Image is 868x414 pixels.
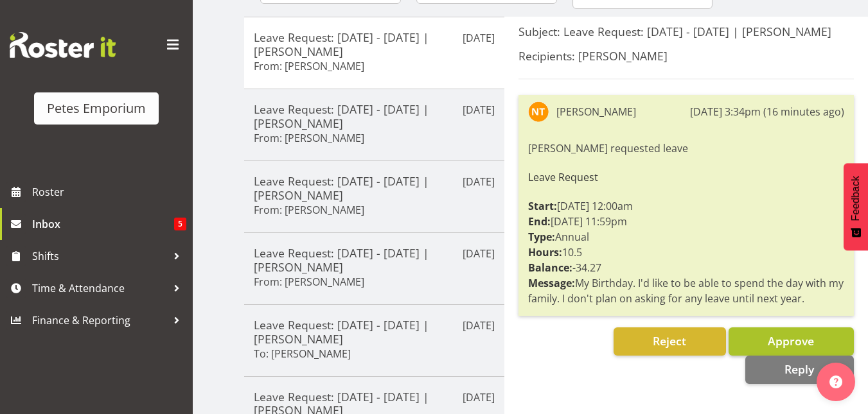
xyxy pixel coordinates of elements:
span: Reject [653,333,686,349]
div: Petes Emporium [47,99,146,118]
p: [DATE] [463,174,495,189]
h5: Leave Request: [DATE] - [DATE] | [PERSON_NAME] [254,318,495,346]
button: Reject [614,327,726,356]
strong: Type: [528,230,555,244]
span: Approve [768,333,814,349]
p: [DATE] [463,246,495,261]
h5: Leave Request: [DATE] - [DATE] | [PERSON_NAME] [254,246,495,274]
p: [DATE] [463,102,495,117]
span: Shifts [32,246,167,266]
div: [PERSON_NAME] [556,104,636,119]
p: [DATE] [463,318,495,333]
h5: Leave Request: [DATE] - [DATE] | [PERSON_NAME] [254,102,495,130]
span: 5 [174,218,186,230]
button: Reply [745,356,854,384]
img: nicole-thomson8388.jpg [528,101,549,122]
img: Rosterit website logo [10,32,116,58]
strong: Balance: [528,261,572,275]
h5: Leave Request: [DATE] - [DATE] | [PERSON_NAME] [254,30,495,58]
h6: Leave Request [528,171,844,183]
strong: Hours: [528,245,562,259]
span: Roster [32,182,186,202]
button: Approve [729,327,854,356]
img: help-xxl-2.png [829,375,842,388]
button: Feedback - Show survey [844,163,868,250]
div: [DATE] 3:34pm (16 minutes ago) [690,104,844,119]
h6: To: [PERSON_NAME] [254,347,351,360]
p: [DATE] [463,390,495,405]
h6: From: [PERSON_NAME] [254,203,364,216]
div: [PERSON_NAME] requested leave [DATE] 12:00am [DATE] 11:59pm Annual 10.5 -34.27 My Birthday. I'd l... [528,137,844,309]
p: [DATE] [463,30,495,46]
span: Feedback [850,176,862,221]
h5: Leave Request: [DATE] - [DATE] | [PERSON_NAME] [254,174,495,202]
strong: End: [528,214,551,229]
strong: Message: [528,276,575,290]
h5: Subject: Leave Request: [DATE] - [DATE] | [PERSON_NAME] [518,24,854,39]
span: Reply [784,361,814,377]
h5: Recipients: [PERSON_NAME] [518,49,854,63]
span: Inbox [32,214,174,234]
span: Finance & Reporting [32,311,167,330]
span: Time & Attendance [32,279,167,298]
h6: From: [PERSON_NAME] [254,60,364,73]
h6: From: [PERSON_NAME] [254,275,364,288]
strong: Start: [528,199,557,213]
h6: From: [PERSON_NAME] [254,132,364,144]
